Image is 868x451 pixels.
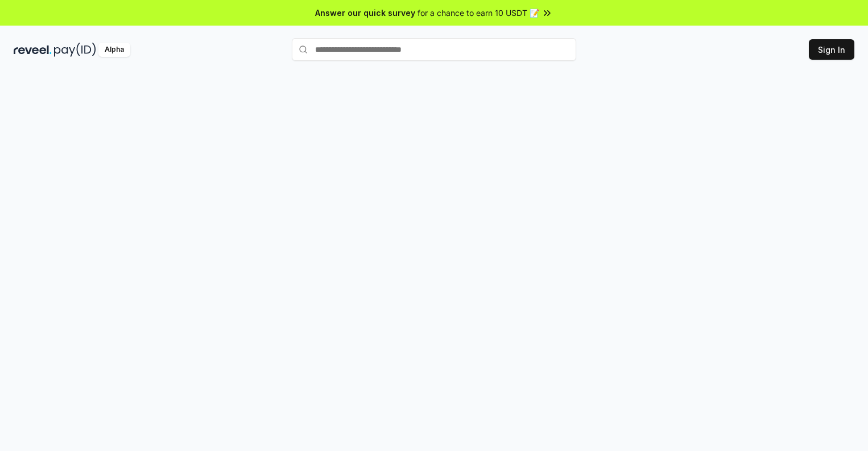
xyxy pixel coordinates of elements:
[809,39,854,60] button: Sign In
[98,43,130,57] div: Alpha
[418,7,539,19] span: for a chance to earn 10 USDT 📝
[14,43,52,57] img: reveel_dark
[54,43,96,57] img: pay_id
[315,7,415,19] span: Answer our quick survey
